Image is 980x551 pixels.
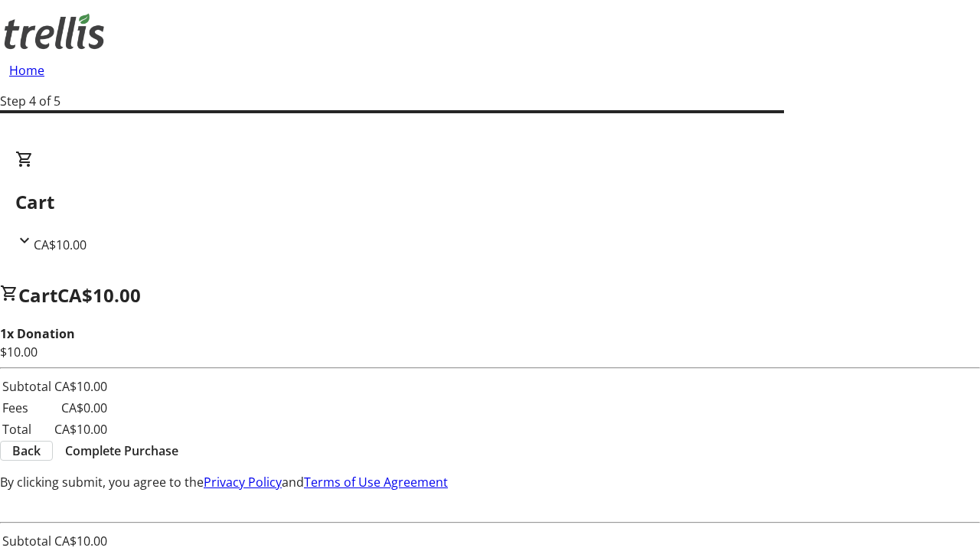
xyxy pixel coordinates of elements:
td: Fees [2,398,52,418]
td: Subtotal [2,377,52,396]
h2: Cart [15,188,965,216]
span: Cart [18,282,57,308]
td: Total [2,419,52,439]
span: CA$10.00 [34,236,87,253]
span: Back [12,442,41,460]
div: CartCA$10.00 [15,150,965,254]
td: CA$0.00 [54,398,108,418]
td: CA$10.00 [54,419,108,439]
span: CA$10.00 [57,282,141,308]
td: CA$10.00 [54,531,108,551]
span: Complete Purchase [65,442,178,460]
a: Terms of Use Agreement [304,474,448,491]
a: Privacy Policy [204,474,282,491]
button: Complete Purchase [53,442,191,460]
td: CA$10.00 [54,377,108,396]
td: Subtotal [2,531,52,551]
